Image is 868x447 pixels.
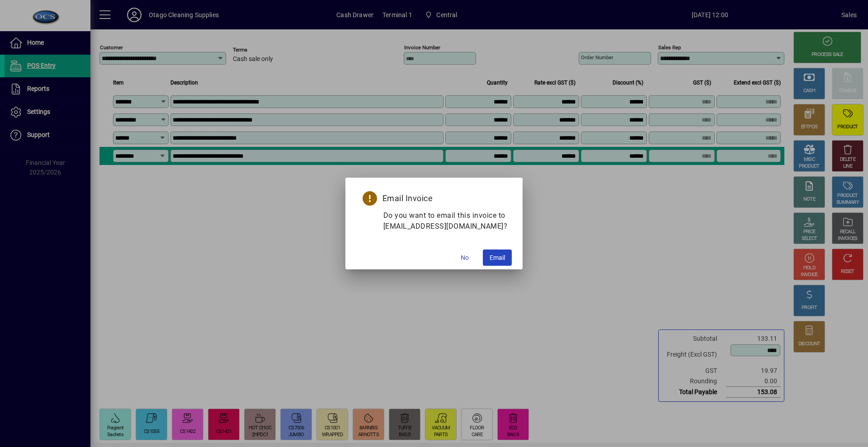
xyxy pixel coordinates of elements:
button: Email [483,249,512,266]
button: No [450,249,479,266]
span: No [461,253,469,263]
p: Do you want to email this invoice to [EMAIL_ADDRESS][DOMAIN_NAME]? [383,210,508,232]
span: Email [490,253,505,263]
h5: Email Invoice [361,191,508,206]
